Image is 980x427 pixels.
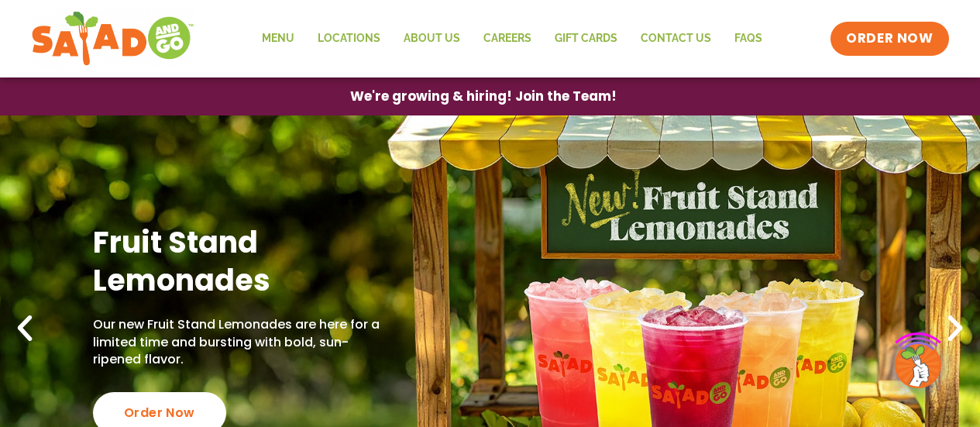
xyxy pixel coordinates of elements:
a: GIFT CARDS [543,21,629,57]
div: Previous slide [8,312,42,346]
a: We're growing & hiring! Join the Team! [327,78,640,115]
span: We're growing & hiring! Join the Team! [350,90,617,103]
a: About Us [392,21,472,57]
h2: Fruit Stand Lemonades [93,223,386,300]
a: Careers [472,21,543,57]
p: Our new Fruit Stand Lemonades are here for a limited time and bursting with bold, sun-ripened fla... [93,316,386,368]
div: Next slide [938,312,972,346]
img: new-SAG-logo-768×292 [31,8,194,70]
a: Locations [306,21,392,57]
a: Contact Us [629,21,723,57]
nav: Menu [250,21,774,57]
a: Menu [250,21,306,57]
a: ORDER NOW [830,22,948,56]
a: FAQs [723,21,774,57]
span: ORDER NOW [846,29,933,48]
